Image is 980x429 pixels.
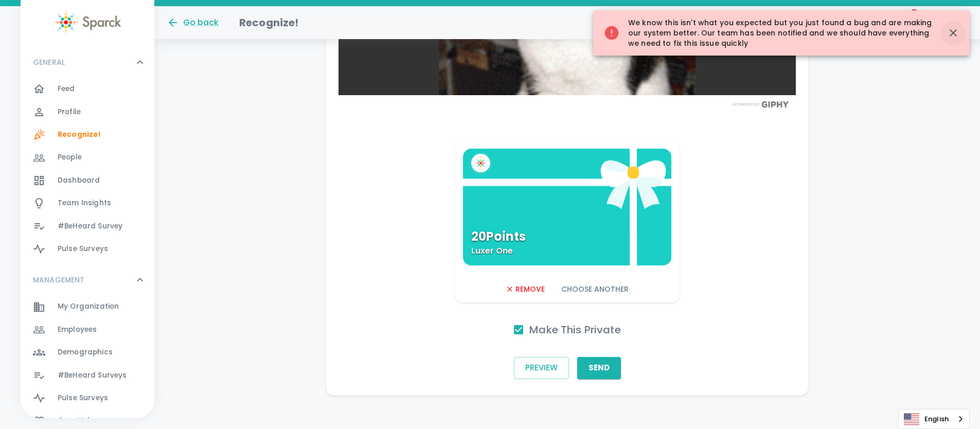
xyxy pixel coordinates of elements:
span: #BeHeard Survey [58,221,122,231]
button: Preview [514,357,569,379]
button: Go back [167,16,219,29]
a: #BeHeard Survey [21,215,154,238]
p: 20 Points [471,230,526,243]
h6: Make This Private [529,321,621,338]
div: Language [898,409,970,429]
span: Feed [58,84,75,94]
span: Profile [58,107,81,117]
button: Send [577,357,621,379]
a: Team Insights [21,192,154,214]
span: Employees [58,325,97,335]
p: Luxer One [471,245,513,257]
span: Recognize! [58,130,101,140]
p: MANAGEMENT [33,275,85,285]
span: #BeHeard Surveys [58,370,127,381]
a: My Organization [21,295,154,318]
button: Choose Another [557,280,633,299]
a: Pulse Surveys [21,238,154,260]
img: Sparck logo [54,10,121,34]
button: 20PointsLuxer One [463,149,671,265]
a: Demographics [21,341,154,364]
a: Pulse Surveys [21,387,154,409]
a: Recognize! [21,123,154,146]
div: GENERAL [21,47,154,78]
aside: Language selected: English [898,409,970,429]
a: Feed [21,78,154,100]
span: Core Values [58,416,103,426]
div: GENERAL [21,78,154,264]
span: Team Insights [58,198,111,208]
span: Dashboard [58,175,100,186]
a: Employees [21,318,154,341]
a: English [899,409,969,428]
a: Profile [21,101,154,123]
p: GENERAL [33,57,65,67]
span: My Organization [58,301,119,312]
img: Powered by GIPHY [730,101,792,108]
span: Pulse Surveys [58,244,108,254]
a: Sparck logo [21,10,154,34]
span: Demographics [58,347,113,357]
span: People [58,152,82,163]
span: Pulse Surveys [58,393,108,403]
div: We know this isn't what you expected but you just found a bug and are making our system better. O... [603,13,933,52]
div: MANAGEMENT [21,264,154,295]
a: #BeHeard Surveys [21,364,154,387]
button: Remove [502,280,548,299]
a: Dashboard [21,169,154,192]
h1: Recognize! [239,14,299,31]
a: People [21,146,154,169]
